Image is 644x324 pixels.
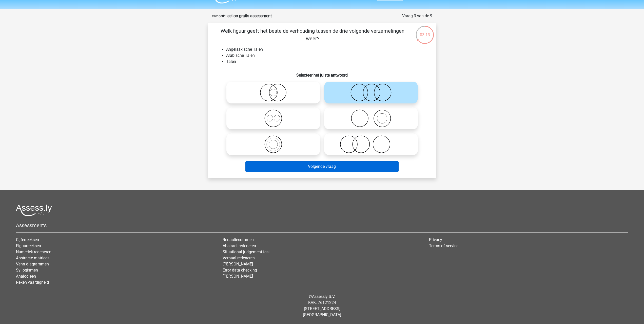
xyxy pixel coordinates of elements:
[223,274,253,279] a: [PERSON_NAME]
[16,274,36,279] a: Analogieen
[12,290,632,322] div: © KVK: 76121224 [STREET_ADDRESS] [GEOGRAPHIC_DATA]
[223,237,254,242] a: Redactiesommen
[429,237,442,242] a: Privacy
[223,249,270,254] a: Situational judgement test
[16,222,628,228] h5: Assessments
[223,268,257,273] a: Error data checking
[227,13,272,18] strong: eelloo gratis assessment
[16,249,51,254] a: Numeriek redeneren
[216,27,409,42] p: Welk figuur geeft het beste de verhouding tussen de drie volgende verzamelingen weer?
[16,243,41,248] a: Figuurreeksen
[223,243,256,248] a: Abstract redeneren
[226,59,428,65] li: Talen
[223,262,253,266] a: [PERSON_NAME]
[245,161,399,172] button: Volgende vraag
[16,280,49,285] a: Reken vaardigheid
[223,256,255,260] a: Verbaal redeneren
[16,256,49,260] a: Abstracte matrices
[312,294,335,299] a: Assessly B.V.
[16,237,39,242] a: Cijferreeksen
[16,268,38,273] a: Syllogismen
[415,25,434,38] div: 03:13
[216,69,428,78] h6: Selecteer het juiste antwoord
[16,204,52,216] img: Assessly logo
[16,262,49,266] a: Venn diagrammen
[226,52,428,59] li: Arabische Talen
[226,46,428,52] li: Angelsaxische Talen
[212,14,226,18] small: Categorie:
[429,243,458,248] a: Terms of service
[402,13,432,19] div: Vraag 3 van de 9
